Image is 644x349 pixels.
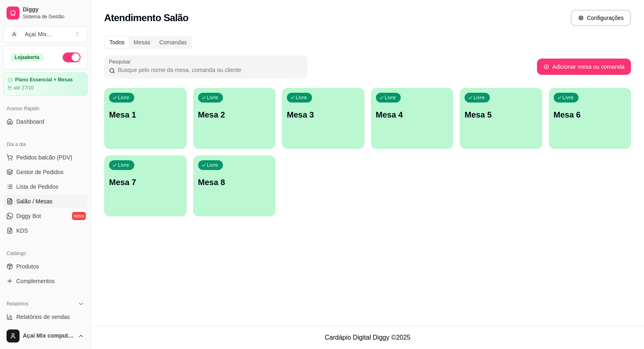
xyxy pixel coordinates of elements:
[23,6,84,13] span: Diggy
[118,162,129,168] p: Livre
[3,326,87,346] button: Açaí Mix computador
[16,212,41,220] span: Diggy Bot
[3,166,87,179] a: Gestor de Pedidos
[16,227,28,235] span: KDS
[16,118,44,126] span: Dashboard
[554,109,627,120] p: Mesa 6
[3,224,87,237] a: KDS
[563,94,574,101] p: Livre
[371,88,454,149] button: LivreMesa 4
[7,301,28,307] span: Relatórios
[155,37,192,48] div: Comandas
[465,109,537,120] p: Mesa 5
[23,332,74,340] span: Açaí Mix computador
[16,168,63,176] span: Gestor de Pedidos
[16,262,39,270] span: Produtos
[3,102,87,115] div: Acesso Rápido
[3,72,87,96] a: Plano Essencial + Mesasaté 27/10
[3,180,87,193] a: Lista de Pedidos
[10,53,44,62] div: Loja aberta
[193,88,276,149] button: LivreMesa 2
[571,10,631,26] button: Configurações
[198,109,271,120] p: Mesa 2
[13,85,34,91] article: até 27/10
[104,11,188,24] h2: Atendimento Salão
[460,88,542,149] button: LivreMesa 5
[3,195,87,208] a: Salão / Mesas
[3,138,87,151] div: Dia a dia
[3,275,87,288] a: Complementos
[474,94,485,101] p: Livre
[115,66,303,74] input: Pesquisar
[3,209,87,222] a: Diggy Botnovo
[3,151,87,164] button: Pedidos balcão (PDV)
[23,13,84,20] span: Sistema de Gestão
[3,260,87,273] a: Produtos
[385,94,396,101] p: Livre
[296,94,307,101] p: Livre
[15,77,73,83] article: Plano Essencial + Mesas
[3,26,87,42] button: Select a team
[193,155,276,216] button: LivreMesa 8
[537,59,631,75] button: Adicionar mesa ou comanda
[104,155,187,216] button: LivreMesa 7
[16,183,59,191] span: Lista de Pedidos
[3,247,87,260] div: Catálogo
[282,88,365,149] button: LivreMesa 3
[16,277,55,285] span: Complementos
[109,177,182,188] p: Mesa 7
[16,313,70,321] span: Relatórios de vendas
[207,162,218,168] p: Livre
[549,88,631,149] button: LivreMesa 6
[376,109,449,120] p: Mesa 4
[109,58,133,65] label: Pesquisar
[3,3,87,23] a: DiggySistema de Gestão
[16,197,52,205] span: Salão / Mesas
[3,115,87,128] a: Dashboard
[16,153,72,161] span: Pedidos balcão (PDV)
[207,94,218,101] p: Livre
[3,310,87,323] a: Relatórios de vendas
[118,94,129,101] p: Livre
[198,177,271,188] p: Mesa 8
[63,52,81,62] button: Alterar Status
[104,88,187,149] button: LivreMesa 1
[287,109,360,120] p: Mesa 3
[91,326,644,349] footer: Cardápio Digital Diggy © 2025
[105,37,129,48] div: Todos
[25,30,51,38] div: Açaí Mix ...
[10,30,18,38] span: A
[129,37,155,48] div: Mesas
[109,109,182,120] p: Mesa 1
